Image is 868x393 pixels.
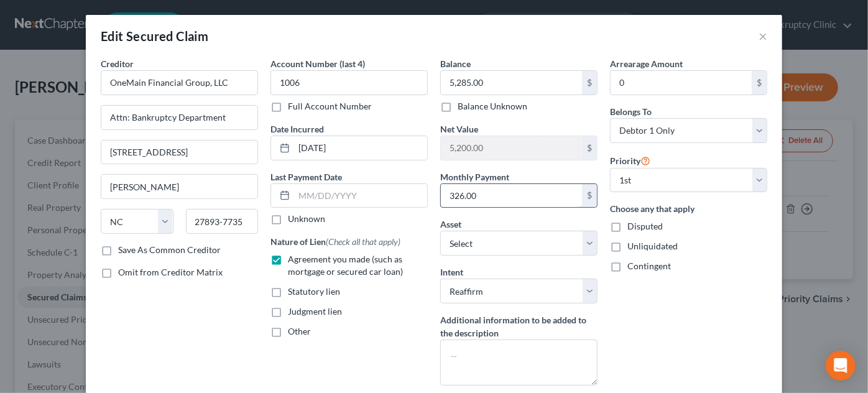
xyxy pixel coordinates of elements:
[288,213,325,225] label: Unknown
[186,209,259,234] input: Enter zip...
[440,219,461,229] span: Asset
[288,100,372,113] label: Full Account Number
[288,286,340,297] span: Statutory lien
[611,71,752,95] input: 0.00
[101,70,258,95] input: Search creditor by name...
[440,313,598,340] label: Additional information to be added to the description
[101,175,257,198] input: Enter city...
[441,184,582,208] input: 0.00
[294,136,427,160] input: MM/DD/YYYY
[627,221,663,231] span: Disputed
[610,106,652,117] span: Belongs To
[627,241,678,251] span: Unliquidated
[101,27,208,45] div: Edit Secured Claim
[441,71,582,95] input: 0.00
[288,306,342,317] span: Judgment lien
[440,123,478,136] label: Net Value
[101,58,134,69] span: Creditor
[440,57,471,70] label: Balance
[101,141,257,164] input: Apt, Suite, etc...
[610,57,683,70] label: Arrearage Amount
[458,100,527,113] label: Balance Unknown
[270,170,342,183] label: Last Payment Date
[270,70,428,95] input: XXXX
[627,261,671,271] span: Contingent
[440,170,509,183] label: Monthly Payment
[118,244,221,256] label: Save As Common Creditor
[610,202,767,215] label: Choose any that apply
[441,136,582,160] input: 0.00
[270,235,400,248] label: Nature of Lien
[759,29,767,44] button: ×
[826,351,856,381] div: Open Intercom Messenger
[582,71,597,95] div: $
[752,71,767,95] div: $
[440,266,463,279] label: Intent
[101,106,257,129] input: Enter address...
[326,236,400,247] span: (Check all that apply)
[288,326,311,336] span: Other
[610,153,650,168] label: Priority
[294,184,427,208] input: MM/DD/YYYY
[582,184,597,208] div: $
[270,123,324,136] label: Date Incurred
[582,136,597,160] div: $
[288,254,403,277] span: Agreement you made (such as mortgage or secured car loan)
[118,267,223,277] span: Omit from Creditor Matrix
[270,57,365,70] label: Account Number (last 4)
